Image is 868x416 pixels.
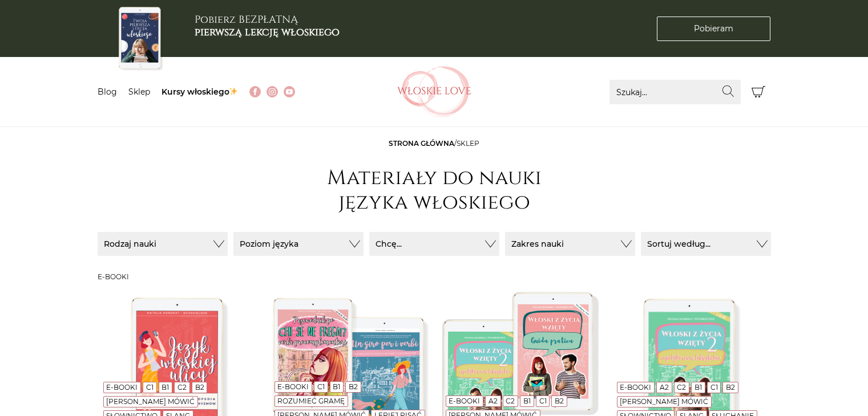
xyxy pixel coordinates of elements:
[317,382,325,391] a: C1
[523,397,531,405] a: B1
[195,383,204,391] a: B2
[277,382,309,391] a: E-booki
[98,273,771,281] h3: E-booki
[229,87,237,95] img: ✨
[106,383,138,391] a: E-booki
[128,87,150,97] a: Sklep
[162,87,239,97] a: Kursy włoskiego
[746,80,771,104] button: Koszyk
[320,166,548,215] h1: Materiały do nauki języka włoskiego
[620,397,708,406] a: [PERSON_NAME] mówić
[660,383,669,391] a: A2
[609,80,741,104] input: Szukaj...
[657,17,770,41] a: Pobieram
[726,383,735,391] a: B2
[106,397,195,406] a: [PERSON_NAME] mówić
[555,397,564,405] a: B2
[677,383,686,391] a: C2
[539,397,547,405] a: C1
[277,397,345,405] a: Rozumieć gramę
[505,232,635,256] button: Zakres nauki
[195,14,340,38] h3: Pobierz BEZPŁATNĄ
[457,139,479,148] span: sklep
[389,139,479,148] span: /
[195,25,340,39] b: pierwszą lekcję włoskiego
[349,382,358,391] a: B2
[98,232,228,256] button: Rodzaj nauki
[695,383,702,391] a: B1
[506,397,515,405] a: C2
[710,383,718,391] a: C1
[694,23,733,35] span: Pobieram
[162,383,169,391] a: B1
[233,232,364,256] button: Poziom języka
[488,397,498,405] a: A2
[397,66,471,117] img: Włoskielove
[98,87,117,97] a: Blog
[389,139,454,148] a: Strona główna
[641,232,771,256] button: Sortuj według...
[333,382,340,391] a: B1
[620,383,651,391] a: E-booki
[177,383,187,391] a: C2
[146,383,154,391] a: C1
[449,397,480,405] a: E-booki
[369,232,499,256] button: Chcę...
